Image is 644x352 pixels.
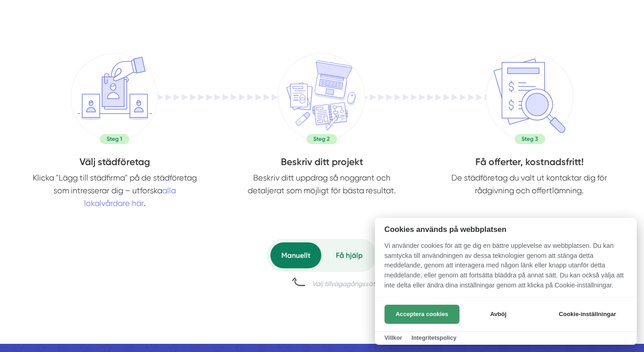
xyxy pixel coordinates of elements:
button: Avböj [462,305,534,324]
h2: Cookies används på webbplatsen [375,225,637,234]
button: Cookie-inställningar [548,305,627,324]
p: Vi använder cookies för att ge dig en bättre upplevelse av webbplatsen. Du kan samtycka till anvä... [375,241,637,297]
a: Villkor [384,334,402,341]
a: Integritetspolicy [411,334,456,341]
button: Acceptera cookies [384,305,459,324]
